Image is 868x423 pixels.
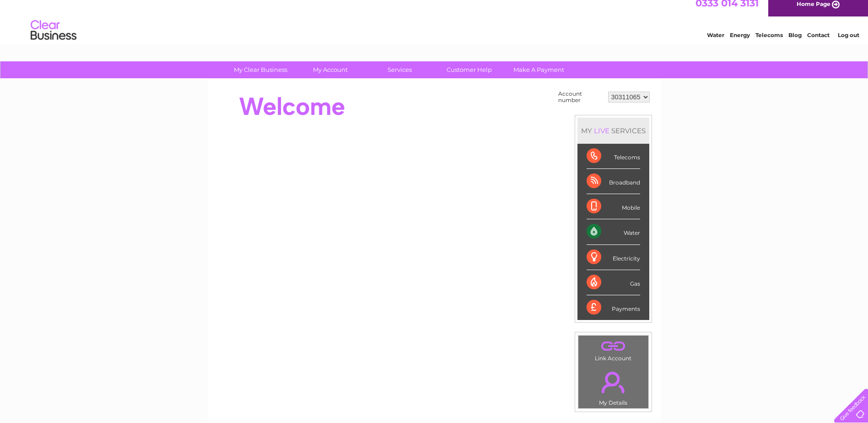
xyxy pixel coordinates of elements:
a: Services [362,61,437,78]
div: Gas [587,270,640,295]
div: Telecoms [587,144,640,169]
div: LIVE [592,126,611,135]
a: Contact [807,39,830,46]
img: logo.png [30,24,77,52]
a: . [581,338,646,354]
a: Telecoms [755,39,783,46]
div: Electricity [587,245,640,270]
a: Log out [838,39,859,46]
a: Water [707,39,724,46]
td: My Details [578,364,649,409]
a: Blog [788,39,802,46]
div: Clear Business is a trading name of Verastar Limited (registered in [GEOGRAPHIC_DATA] No. 3667643... [218,5,651,44]
div: Payments [587,295,640,320]
a: 0333 014 3131 [695,5,759,16]
a: Energy [730,39,750,46]
div: Mobile [587,194,640,219]
td: Account number [556,88,606,106]
a: My Account [292,61,368,78]
div: Water [587,219,640,244]
td: Link Account [578,335,649,364]
a: . [581,366,646,398]
div: MY SERVICES [577,118,649,144]
a: My Clear Business [223,61,298,78]
a: Make A Payment [501,61,577,78]
a: Customer Help [431,61,507,78]
div: Broadband [587,169,640,194]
